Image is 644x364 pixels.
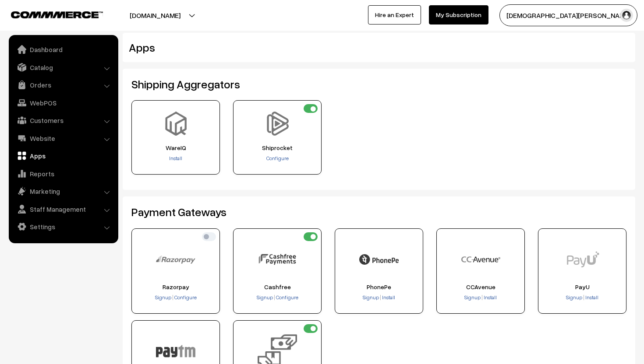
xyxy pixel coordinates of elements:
span: Signup [464,294,481,301]
a: Signup [464,294,481,301]
img: Razorpay [156,240,195,279]
span: Install [585,294,598,301]
span: WareIQ [134,144,217,151]
span: Configure [276,294,298,301]
a: Signup [257,294,274,301]
a: Install [381,294,395,301]
a: Settings [11,219,115,234]
span: PhonePe [338,283,420,290]
button: [DEMOGRAPHIC_DATA][PERSON_NAME] [499,4,637,26]
a: Catalog [11,59,115,75]
a: Hire an Expert [368,5,421,24]
a: Configure [266,155,289,161]
a: COMMMERCE [11,9,88,19]
span: Shiprocket [236,144,318,151]
span: Configure [174,294,197,301]
img: Shiprocket [265,112,290,136]
a: Apps [11,148,115,164]
button: [DOMAIN_NAME] [99,4,211,26]
a: Signup [155,294,172,301]
span: Signup [566,294,582,301]
a: Marketing [11,183,115,199]
img: COMMMERCE [11,11,103,18]
a: Install [584,294,598,301]
a: Configure [275,294,298,301]
h2: Apps [129,41,544,54]
a: Customers [11,112,115,128]
div: | [439,294,522,302]
span: Signup [155,294,171,301]
span: Cashfree [236,283,318,290]
span: CCAvenue [439,283,522,290]
div: | [236,294,318,302]
span: Razorpay [134,283,217,290]
img: PhonePe [359,240,399,279]
span: Install [382,294,395,301]
a: My Subscription [429,5,488,24]
a: Dashboard [11,42,115,57]
div: | [541,294,623,302]
div: | [134,294,217,302]
span: Install [484,294,497,301]
a: Signup [363,294,380,301]
a: Signup [566,294,583,301]
a: Install [169,155,182,161]
h2: Payment Gateways [131,205,626,219]
div: | [338,294,420,302]
img: WareIQ [164,112,188,136]
h2: Shipping Aggregators [131,77,626,91]
a: Website [11,130,115,146]
a: Orders [11,77,115,93]
a: Install [483,294,497,301]
a: Staff Management [11,201,115,217]
span: Signup [363,294,379,301]
span: Signup [257,294,273,301]
a: Configure [173,294,197,301]
img: Cashfree [258,240,297,279]
img: CCAvenue [461,240,500,279]
span: PayU [541,283,623,290]
img: PayU [563,240,602,279]
img: user [620,9,633,22]
a: WebPOS [11,95,115,111]
a: Reports [11,166,115,182]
